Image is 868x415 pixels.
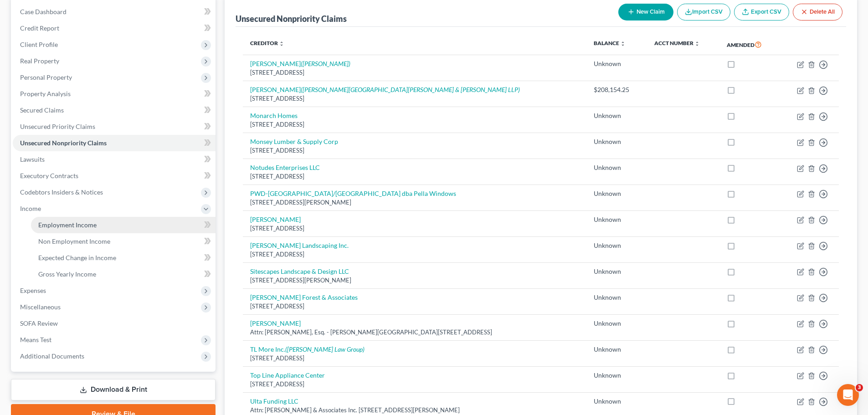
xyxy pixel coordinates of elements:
a: PWD-[GEOGRAPHIC_DATA]/[GEOGRAPHIC_DATA] dba Pella Windows [250,190,456,197]
div: [STREET_ADDRESS] [250,68,579,77]
a: Executory Contracts [13,168,216,184]
div: $208,154.25 [594,85,640,94]
i: unfold_more [279,41,284,46]
iframe: Intercom live chat [837,384,859,406]
a: Secured Claims [13,102,216,118]
a: Non Employment Income [31,233,216,250]
a: Export CSV [734,4,789,20]
span: Executory Contracts [20,172,78,179]
a: Property Analysis [13,86,216,102]
div: Unknown [594,111,640,120]
div: Unknown [594,241,640,250]
span: Miscellaneous [20,303,61,311]
div: Unsecured Nonpriority Claims [236,13,347,24]
a: [PERSON_NAME] [250,319,301,327]
button: Delete All [793,4,842,20]
span: Case Dashboard [20,8,67,15]
div: [STREET_ADDRESS] [250,250,579,259]
a: TL More Inc.([PERSON_NAME] Law Group) [250,345,365,353]
div: Unknown [594,319,640,328]
a: Unsecured Priority Claims [13,118,216,135]
i: ([PERSON_NAME] Law Group) [285,345,365,353]
div: Unknown [594,267,640,276]
button: New Claim [618,4,673,20]
a: [PERSON_NAME]([PERSON_NAME]) [250,60,350,67]
div: Unknown [594,397,640,406]
span: Unsecured Priority Claims [20,123,95,130]
th: Amended [719,34,780,55]
span: Secured Claims [20,106,64,114]
div: Unknown [594,59,640,68]
a: Top Line Appliance Center [250,371,325,379]
div: Unknown [594,215,640,224]
div: Attn: [PERSON_NAME], Esq. - [PERSON_NAME][GEOGRAPHIC_DATA][STREET_ADDRESS] [250,328,579,337]
a: Monarch Homes [250,112,298,119]
a: Lawsuits [13,151,216,168]
span: Non Employment Income [38,237,110,245]
i: ([PERSON_NAME]) [301,60,350,67]
a: Creditor unfold_more [250,40,284,46]
div: Attn: [PERSON_NAME] & Associates Inc. [STREET_ADDRESS][PERSON_NAME] [250,406,579,415]
a: Balance unfold_more [594,40,626,46]
div: [STREET_ADDRESS] [250,172,579,181]
a: Expected Change in Income [31,250,216,266]
div: [STREET_ADDRESS] [250,224,579,233]
span: Income [20,205,41,212]
div: [STREET_ADDRESS] [250,302,579,311]
a: [PERSON_NAME] Forest & Associates [250,293,358,301]
button: Import CSV [677,4,730,20]
span: Real Property [20,57,59,65]
i: ([PERSON_NAME][GEOGRAPHIC_DATA][PERSON_NAME] & [PERSON_NAME] LLP) [301,86,520,93]
span: SOFA Review [20,319,58,327]
span: Lawsuits [20,155,45,163]
div: [STREET_ADDRESS] [250,380,579,389]
a: Gross Yearly Income [31,266,216,282]
div: [STREET_ADDRESS] [250,354,579,363]
a: Case Dashboard [13,4,216,20]
i: unfold_more [694,41,700,46]
div: Unknown [594,371,640,380]
div: Unknown [594,137,640,146]
span: Expected Change in Income [38,254,116,261]
span: Property Analysis [20,90,71,97]
a: Monsey Lumber & Supply Corp [250,138,338,145]
a: [PERSON_NAME] Landscaping Inc. [250,241,349,249]
a: Sitescapes Landscape & Design LLC [250,267,349,275]
a: Unsecured Nonpriority Claims [13,135,216,151]
a: SOFA Review [13,315,216,332]
span: Means Test [20,336,51,343]
div: Unknown [594,163,640,172]
span: Personal Property [20,73,72,81]
a: Acct Number unfold_more [654,40,700,46]
a: Employment Income [31,217,216,233]
a: Notudes Enterprises LLC [250,164,320,171]
span: Unsecured Nonpriority Claims [20,139,107,147]
a: [PERSON_NAME]([PERSON_NAME][GEOGRAPHIC_DATA][PERSON_NAME] & [PERSON_NAME] LLP) [250,86,520,93]
span: Additional Documents [20,352,84,360]
i: unfold_more [620,41,626,46]
a: Ulta Funding LLC [250,397,298,405]
span: Client Profile [20,41,58,48]
a: Download & Print [11,379,216,400]
div: Unknown [594,293,640,302]
span: Credit Report [20,24,59,32]
span: 3 [856,384,863,391]
span: Employment Income [38,221,97,229]
div: [STREET_ADDRESS][PERSON_NAME] [250,276,579,285]
a: [PERSON_NAME] [250,215,301,223]
div: [STREET_ADDRESS] [250,146,579,155]
div: [STREET_ADDRESS] [250,120,579,129]
div: [STREET_ADDRESS][PERSON_NAME] [250,198,579,207]
div: Unknown [594,189,640,198]
a: Credit Report [13,20,216,36]
span: Expenses [20,287,46,294]
span: Codebtors Insiders & Notices [20,188,103,196]
div: Unknown [594,345,640,354]
span: Gross Yearly Income [38,270,96,278]
div: [STREET_ADDRESS] [250,94,579,103]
